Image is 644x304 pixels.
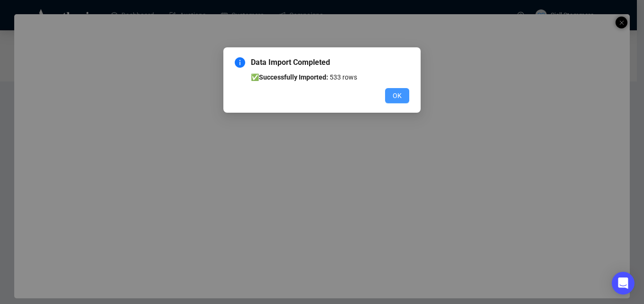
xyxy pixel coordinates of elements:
b: Successfully Imported: [259,73,328,81]
span: Data Import Completed [251,57,409,68]
li: ✅ 533 rows [251,72,409,82]
span: OK [393,90,402,101]
span: info-circle [235,57,245,68]
div: Open Intercom Messenger [612,272,635,295]
button: OK [385,88,409,103]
